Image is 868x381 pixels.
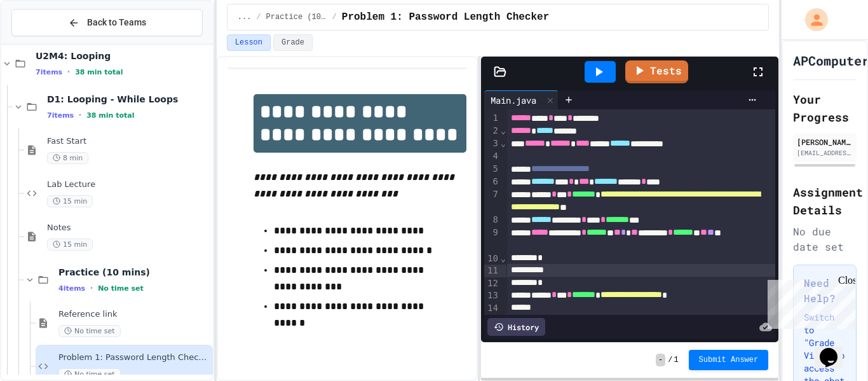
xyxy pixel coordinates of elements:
[484,226,500,252] div: 9
[793,183,857,219] h2: Assignment Details
[47,94,210,105] span: D1: Looping - While Loops
[484,112,500,125] div: 1
[58,368,121,380] span: No time set
[266,12,327,22] span: Practice (10 mins)
[87,16,146,29] span: Back to Teams
[58,325,121,337] span: No time set
[484,137,500,150] div: 3
[484,150,500,163] div: 4
[625,60,688,83] a: Tests
[36,50,210,62] span: U2M4: Looping
[90,283,93,293] span: •
[793,90,857,126] h2: Your Progress
[500,138,506,148] span: Fold line
[273,34,313,51] button: Grade
[815,330,855,368] iframe: chat widget
[763,275,855,329] iframe: chat widget
[484,163,500,176] div: 5
[47,179,210,190] span: Lab Lecture
[793,224,857,254] div: No due date set
[98,284,144,293] span: No time set
[484,90,559,109] div: Main.java
[500,253,506,263] span: Fold line
[36,68,62,76] span: 7 items
[792,5,831,34] div: My Account
[500,125,506,135] span: Fold line
[58,309,210,320] span: Reference link
[797,136,853,148] div: [PERSON_NAME]
[484,214,500,226] div: 8
[484,125,500,137] div: 2
[484,94,543,107] div: Main.java
[484,265,500,277] div: 11
[487,318,545,336] div: History
[699,355,759,365] span: Submit Answer
[484,188,500,214] div: 7
[484,289,500,302] div: 13
[58,267,210,278] span: Practice (10 mins)
[484,277,500,290] div: 12
[58,352,210,363] span: Problem 1: Password Length Checker
[656,354,665,366] span: -
[332,12,337,22] span: /
[58,284,85,293] span: 4 items
[797,148,853,158] div: [EMAIL_ADDRESS][DOMAIN_NAME]
[47,223,210,233] span: Notes
[256,12,261,22] span: /
[11,9,203,36] button: Back to Teams
[668,355,672,365] span: /
[5,5,88,81] div: Chat with us now!Close
[86,111,134,120] span: 38 min total
[674,355,678,365] span: 1
[227,34,271,51] button: Lesson
[47,152,88,164] span: 8 min
[47,239,93,251] span: 15 min
[484,176,500,188] div: 6
[484,302,500,315] div: 14
[238,12,252,22] span: ...
[67,67,70,77] span: •
[689,350,769,370] button: Submit Answer
[484,253,500,265] div: 10
[47,111,74,120] span: 7 items
[47,136,210,147] span: Fast Start
[79,110,81,120] span: •
[75,68,123,76] span: 38 min total
[342,10,549,25] span: Problem 1: Password Length Checker
[47,195,93,207] span: 15 min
